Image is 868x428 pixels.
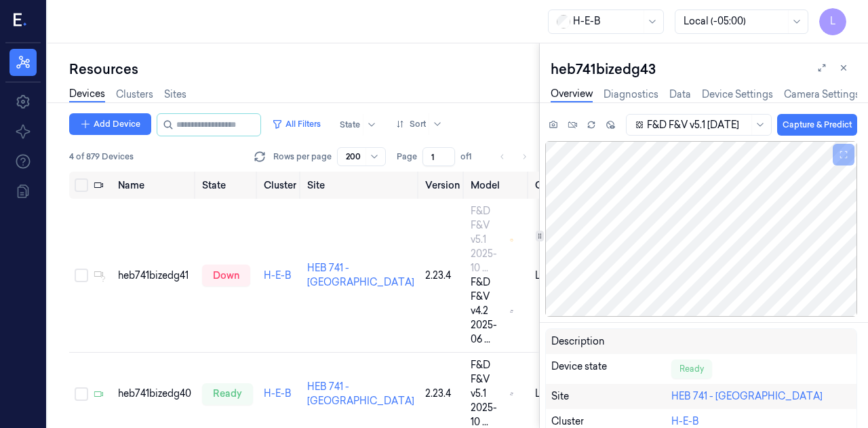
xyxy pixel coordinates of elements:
[460,151,482,163] span: of 1
[471,204,505,275] span: F&D F&V v5.1 2025-10 ...
[425,269,460,283] div: 2.23.4
[604,87,658,102] a: Diagnostics
[669,87,691,102] a: Data
[202,265,250,286] div: down
[116,87,153,102] a: Clusters
[302,172,420,199] th: Site
[551,334,671,349] div: Description
[164,87,186,102] a: Sites
[535,387,559,401] p: linux
[69,151,134,163] span: 4 of 879 Devices
[197,172,258,199] th: State
[69,60,539,79] div: Resources
[671,390,823,402] a: HEB 741 - [GEOGRAPHIC_DATA]
[535,269,559,283] p: linux
[420,172,465,199] th: Version
[307,262,414,288] a: HEB 741 - [GEOGRAPHIC_DATA]
[69,87,105,102] a: Devices
[702,87,773,102] a: Device Settings
[307,381,414,407] a: HEB 741 - [GEOGRAPHIC_DATA]
[551,359,671,378] div: Device state
[471,275,505,347] span: F&D F&V v4.2 2025-06 ...
[551,87,593,102] a: Overview
[264,387,292,400] a: H-E-B
[819,8,846,35] button: L
[113,172,197,199] th: Name
[273,151,332,163] p: Rows per page
[75,387,88,401] button: Select row
[202,383,253,405] div: ready
[397,151,417,163] span: Page
[118,269,191,283] div: heb741bizedg41
[551,60,857,79] div: heb741bizedg43
[465,172,530,199] th: Model
[69,113,151,135] button: Add Device
[671,359,712,378] div: Ready
[258,172,302,199] th: Cluster
[784,87,860,102] a: Camera Settings
[118,387,191,401] div: heb741bizedg40
[267,113,326,135] button: All Filters
[530,172,565,199] th: OS
[777,114,857,136] button: Capture & Predict
[671,415,699,427] a: H-E-B
[425,387,460,401] div: 2.23.4
[75,178,88,192] button: Select all
[264,269,292,281] a: H-E-B
[75,269,88,282] button: Select row
[551,389,671,404] div: Site
[493,147,534,166] nav: pagination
